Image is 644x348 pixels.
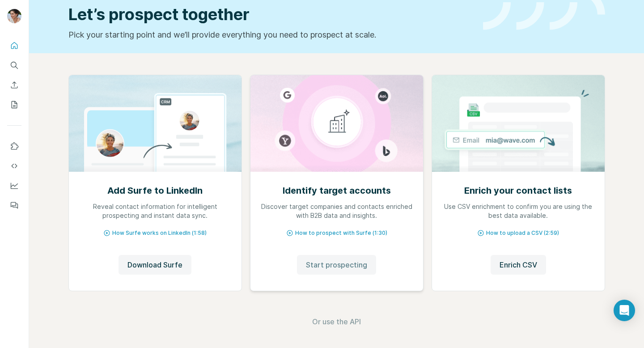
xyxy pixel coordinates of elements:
img: Identify target accounts [250,75,424,172]
button: Or use the API [312,316,361,327]
button: Search [7,57,21,73]
img: Enrich your contact lists [432,75,605,172]
p: Discover target companies and contacts enriched with B2B data and insights. [259,202,414,220]
img: Add Surfe to LinkedIn [68,75,242,172]
span: How to prospect with Surfe (1:30) [295,229,387,237]
button: Quick start [7,38,21,54]
button: Start prospecting [297,255,376,275]
p: Pick your starting point and we’ll provide everything you need to prospect at scale. [68,29,472,41]
p: Use CSV enrichment to confirm you are using the best data available. [441,202,596,220]
button: Download Surfe [119,255,191,275]
button: My lists [7,97,21,113]
p: Reveal contact information for intelligent prospecting and instant data sync. [78,202,233,220]
h2: Identify target accounts [283,184,391,197]
div: Open Intercom Messenger [614,300,635,321]
h2: Add Surfe to LinkedIn [107,184,203,197]
span: Enrich CSV [500,259,537,270]
span: How Surfe works on LinkedIn (1:58) [112,229,207,237]
button: Enrich CSV [7,77,21,93]
img: Avatar [7,9,21,23]
span: How to upload a CSV (2:59) [486,229,559,237]
span: Start prospecting [306,259,367,270]
button: Dashboard [7,178,21,194]
span: Download Surfe [127,259,182,270]
button: Use Surfe API [7,158,21,174]
button: Use Surfe on LinkedIn [7,138,21,154]
h2: Enrich your contact lists [464,184,572,197]
button: Feedback [7,197,21,213]
h1: Let’s prospect together [68,5,472,23]
button: Enrich CSV [491,255,546,275]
